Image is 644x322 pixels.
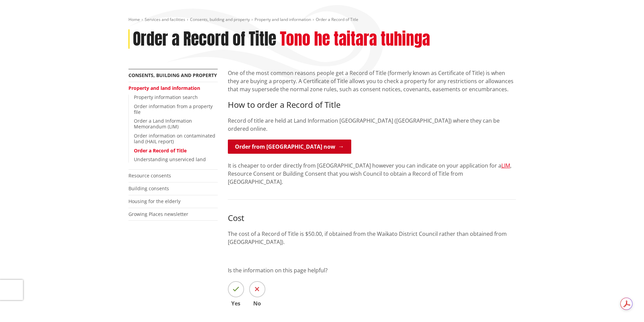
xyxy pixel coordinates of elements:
[190,17,250,22] a: Consents, building and property
[128,72,217,78] a: Consents, building and property
[128,198,181,204] a: Housing for the elderly
[228,69,516,93] p: One of the most common reasons people get a Record of Title (formerly known as Certificate of Tit...
[228,140,351,154] a: Order from [GEOGRAPHIC_DATA] now
[128,17,516,23] nav: breadcrumb
[134,156,206,163] a: Understanding unserviced land
[228,100,516,110] h3: How to order a Record of Title
[134,118,192,130] a: Order a Land Information Memorandum (LIM)
[228,117,516,133] p: Record of title are held at Land Information [GEOGRAPHIC_DATA] ([GEOGRAPHIC_DATA]) where they can...
[128,17,140,22] a: Home
[134,132,215,145] a: Order information on contaminated land (HAIL report)
[133,29,276,49] h1: Order a Record of Title
[128,172,171,179] a: Resource consents
[134,103,213,115] a: Order information from a property file
[280,29,430,49] h2: Tono he taitara tuhinga
[128,185,169,192] a: Building consents
[249,301,265,306] span: No
[145,17,185,22] a: Services and facilities
[613,294,637,318] iframe: Messenger Launcher
[228,230,516,246] p: The cost of a Record of Title is $50.00, if obtained from the Waikato District Council rather tha...
[228,301,244,306] span: Yes
[128,85,200,91] a: Property and land information
[255,17,311,22] a: Property and land information
[228,266,516,274] p: Is the information on this page helpful?
[228,162,516,186] p: It is cheaper to order directly from [GEOGRAPHIC_DATA] however you can indicate on your applicati...
[128,211,188,217] a: Growing Places newsletter
[134,147,187,154] a: Order a Record of Title
[134,94,198,100] a: Property information search
[228,213,516,223] h3: Cost
[501,162,510,169] a: LIM
[316,17,358,22] span: Order a Record of Title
